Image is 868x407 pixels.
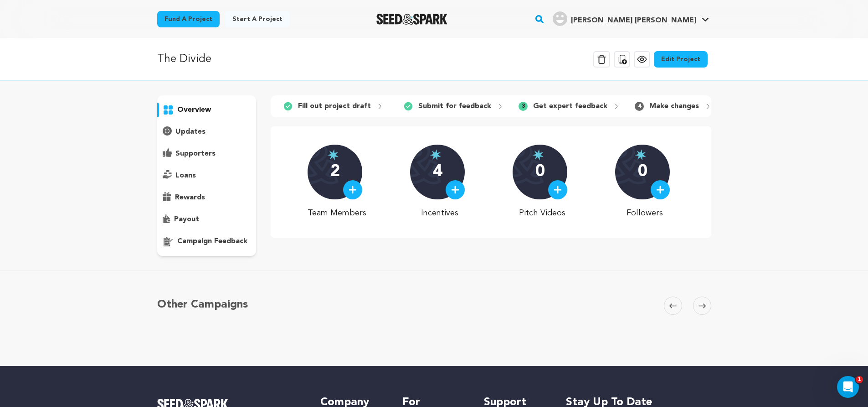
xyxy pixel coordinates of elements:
span: [PERSON_NAME] [PERSON_NAME] [571,17,696,24]
p: campaign feedback [177,236,247,247]
span: Barkley J.'s Profile [551,10,711,29]
img: plus.svg [451,186,459,194]
p: 4 [433,163,442,181]
a: Edit Project [654,51,708,68]
a: Barkley J.'s Profile [551,10,711,26]
p: The Divide [157,51,211,68]
button: payout [157,212,257,227]
button: rewards [157,190,257,205]
p: loans [175,170,196,181]
img: user.png [553,11,567,26]
p: Followers [615,207,674,219]
p: payout [174,214,199,225]
p: 0 [638,163,647,181]
img: plus.svg [349,186,357,194]
span: 3 [519,102,528,111]
p: 2 [330,163,340,181]
iframe: Intercom live chat [837,376,859,398]
a: Seed&Spark Homepage [376,14,448,25]
p: Submit for feedback [418,101,491,112]
p: Get expert feedback [533,101,607,112]
button: updates [157,125,257,139]
a: Start a project [225,11,290,27]
p: supporters [175,148,216,159]
p: Make changes [649,101,699,112]
button: campaign feedback [157,234,257,249]
p: Fill out project draft [298,101,371,112]
a: Fund a project [157,11,220,27]
img: plus.svg [554,186,562,194]
p: Incentives [410,207,469,219]
p: Pitch Videos [513,207,571,219]
span: 1 [856,376,863,383]
button: loans [157,168,257,183]
p: 0 [535,163,545,181]
p: Team Members [308,207,366,219]
h5: Other Campaigns [157,297,248,313]
img: Seed&Spark Logo Dark Mode [376,14,448,25]
button: supporters [157,146,257,161]
span: 4 [635,102,644,111]
p: updates [175,126,205,137]
p: overview [177,104,211,115]
div: Barkley J.'s Profile [553,11,696,26]
button: overview [157,103,257,117]
p: rewards [175,192,205,203]
img: plus.svg [656,186,664,194]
